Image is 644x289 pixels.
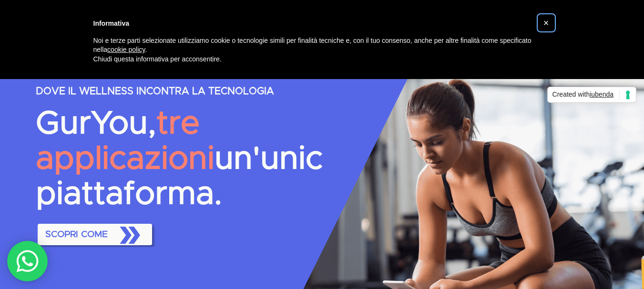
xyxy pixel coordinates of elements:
[52,177,91,195] input: INVIA
[41,219,148,250] span: SCOPRI COME
[543,18,549,28] span: ×
[38,224,152,246] button: SCOPRI COME
[36,108,215,175] span: tre applicazioni
[36,86,324,97] p: DOVE IL WELLNESS INCONTRA LA TECNOLOGIA
[547,87,636,103] a: Created withiubenda
[36,222,154,248] a: SCOPRI COME
[552,90,620,100] span: Created with
[539,15,554,30] button: Chiudi questa informativa
[472,179,644,289] iframe: Chat Widget
[590,90,613,98] span: iubenda
[93,55,536,64] p: Chiudi questa informativa per acconsentire.
[107,46,145,53] a: cookie policy
[472,179,644,289] div: Widget chat
[16,249,40,273] img: whatsAppIcon.04b8739f.svg
[36,107,324,212] p: GurYou, un'unica piattaforma.
[93,19,536,29] h2: Informativa
[93,36,536,55] p: Noi e terze parti selezionate utilizziamo cookie o tecnologie simili per finalità tecniche e, con...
